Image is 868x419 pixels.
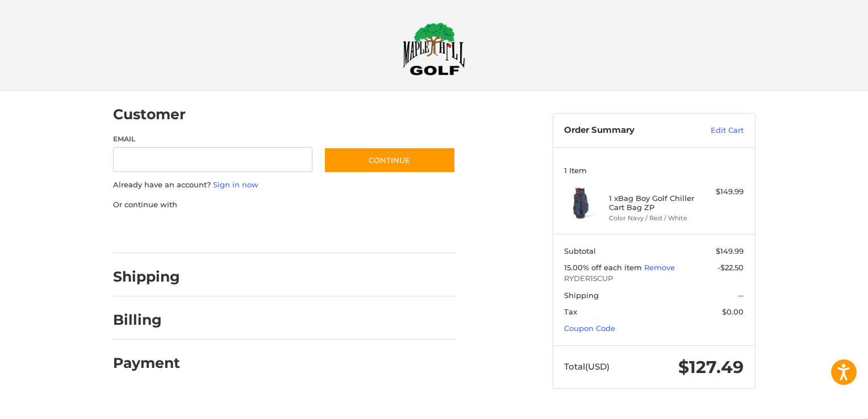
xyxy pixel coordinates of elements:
div: $149.99 [699,186,744,198]
p: Or continue with [113,199,456,211]
h2: Payment [113,354,180,372]
h4: 1 x Bag Boy Golf Chiller Cart Bag ZP [609,194,696,212]
label: Email [113,134,313,144]
iframe: PayPal-venmo [302,221,387,242]
img: Maple Hill Golf [403,22,465,76]
span: 15.00% off each item [564,263,644,272]
span: -$22.50 [717,263,744,272]
span: Shipping [564,291,599,300]
a: Remove [644,263,675,272]
span: $0.00 [722,307,744,316]
iframe: PayPal-paypal [109,221,194,242]
iframe: PayPal-paylater [206,221,291,242]
h2: Customer [113,106,186,123]
span: -- [738,291,744,300]
h3: Order Summary [564,125,686,136]
h2: Shipping [113,268,180,286]
button: Continue [324,147,456,173]
a: Edit Cart [686,125,744,136]
span: RYDER15CUP [564,273,744,284]
h3: 1 Item [564,166,744,175]
span: $149.99 [716,246,744,255]
span: Tax [564,307,577,316]
h2: Billing [113,311,180,329]
span: Total (USD) [564,361,610,372]
li: Color Navy / Red / White [609,213,696,223]
a: Coupon Code [564,324,615,333]
span: Subtotal [564,246,596,255]
a: Sign in now [213,180,258,189]
p: Already have an account? [113,179,456,191]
